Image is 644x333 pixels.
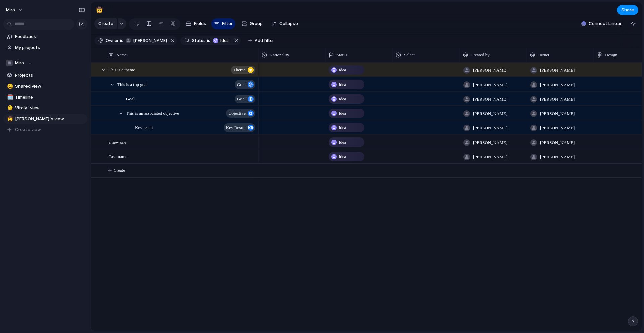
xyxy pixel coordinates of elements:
span: Idea [339,81,346,88]
button: Share [617,5,638,15]
span: Goal [126,95,135,102]
a: 🫠Vitaly' view [3,103,87,113]
button: 😄 [6,83,13,90]
span: Create view [15,126,41,133]
button: Idea [211,37,232,44]
button: Filter [211,18,235,29]
span: Filter [222,20,233,27]
button: Connect Linear [579,19,624,29]
span: Owner [538,52,549,58]
span: Miro [15,60,24,66]
span: a new one [109,138,126,146]
span: This is a top goal [117,80,148,88]
span: This is a theme [109,66,135,73]
span: Idea [339,124,346,131]
button: is [119,37,125,44]
span: [PERSON_NAME] [540,154,575,160]
span: Task name [109,152,127,160]
span: Created by [471,52,490,58]
span: Add filter [255,38,274,44]
span: Timeline [15,94,85,101]
span: Design [605,52,618,58]
a: Feedback [3,32,87,42]
button: is [206,37,212,44]
a: 🗓️Timeline [3,92,87,102]
span: Name [116,52,127,58]
button: Collapse [269,18,301,29]
span: Idea [339,110,346,117]
span: [PERSON_NAME] [473,96,507,103]
span: Vitaly' view [15,105,85,111]
span: goal [237,80,246,89]
button: goal [235,80,255,89]
span: [PERSON_NAME] [540,67,575,74]
button: Add filter [244,36,278,45]
span: Group [250,20,263,27]
span: Create [114,167,125,174]
span: Projects [15,72,85,79]
span: Share [621,7,634,13]
span: Nationality [270,52,289,58]
div: 🤠 [7,115,12,123]
span: Idea [220,38,230,44]
span: Create [98,20,113,27]
button: Miro [3,58,87,68]
span: [PERSON_NAME] [540,110,575,117]
a: My projects [3,43,87,53]
span: is [207,38,210,44]
span: Owner [106,38,119,44]
span: Connect Linear [589,20,622,27]
button: Create [94,18,117,29]
button: Fields [183,18,209,29]
span: Idea [339,153,346,160]
div: 🤠 [96,5,103,14]
button: miro [3,5,27,15]
button: goal [235,95,255,103]
div: 🗓️ [7,93,12,101]
span: Collapse [279,20,298,27]
button: Create view [3,125,87,135]
button: objective [226,109,255,118]
span: miro [6,7,15,13]
span: Shared view [15,83,85,90]
button: [PERSON_NAME] [124,37,168,44]
span: theme [233,65,246,75]
span: Status [192,38,206,44]
button: 🗓️ [6,94,13,101]
span: Feedback [15,33,85,40]
button: 🤠 [94,5,105,15]
span: Select [404,52,415,58]
span: Status [337,52,347,58]
span: objective [228,109,246,118]
span: [PERSON_NAME] [540,96,575,103]
span: Idea [339,96,346,102]
span: Idea [339,67,346,73]
button: Group [238,18,266,29]
a: 🤠[PERSON_NAME]'s view [3,114,87,124]
span: [PERSON_NAME] [540,125,575,131]
span: goal [237,94,246,104]
a: 😄Shared view [3,81,87,91]
span: My projects [15,44,85,51]
span: key result [226,123,246,132]
span: [PERSON_NAME] [473,139,507,146]
span: This is an associated objective [126,109,179,117]
button: theme [231,66,255,74]
span: [PERSON_NAME] [473,125,507,131]
span: Idea [339,139,346,146]
span: [PERSON_NAME]'s view [15,116,85,122]
span: Key result [135,123,153,131]
div: 🫠 [7,104,12,112]
button: key result [224,123,255,132]
span: [PERSON_NAME] [133,38,167,44]
span: [PERSON_NAME] [473,67,507,74]
span: [PERSON_NAME] [473,81,507,88]
span: is [120,38,123,44]
button: 🤠 [6,116,13,122]
span: [PERSON_NAME] [473,154,507,160]
a: Projects [3,70,87,80]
